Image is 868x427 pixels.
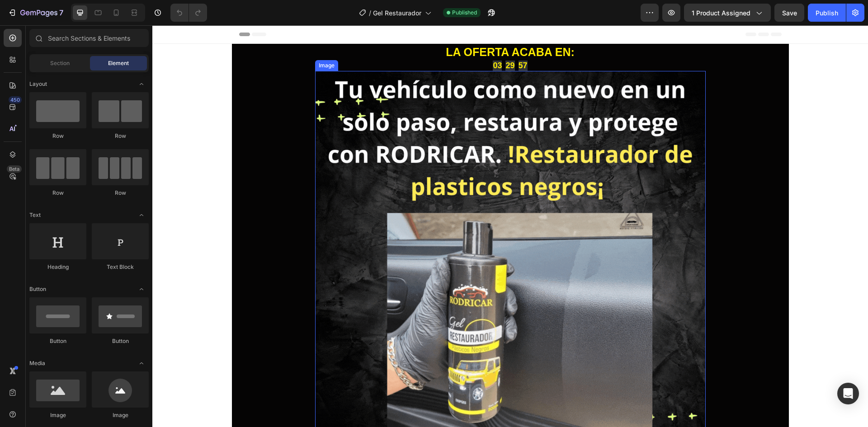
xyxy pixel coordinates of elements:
[134,77,149,91] span: Toggle open
[29,211,41,219] span: Text
[774,4,804,22] button: Save
[9,96,22,103] div: 450
[152,25,868,427] iframe: Design area
[782,9,797,17] span: Save
[108,59,129,67] span: Element
[366,35,375,46] div: 57
[29,263,86,271] div: Heading
[369,8,371,18] span: /
[692,8,750,18] span: 1 product assigned
[29,359,45,367] span: Media
[340,35,349,46] div: 03
[29,189,86,197] div: Row
[837,383,859,404] div: Open Intercom Messenger
[165,36,184,44] div: Image
[373,8,421,18] span: Gel Restaurador
[7,165,22,173] div: Beta
[92,263,149,271] div: Text Block
[134,208,149,222] span: Toggle open
[4,4,67,22] button: 7
[29,80,47,88] span: Layout
[452,9,477,17] span: Published
[29,411,86,419] div: Image
[59,7,63,18] p: 7
[134,356,149,371] span: Toggle open
[29,285,46,293] span: Button
[134,282,149,296] span: Toggle open
[353,35,362,46] div: 29
[29,29,149,47] input: Search Sections & Elements
[92,132,149,140] div: Row
[29,132,86,140] div: Row
[816,8,838,18] div: Publish
[92,411,149,419] div: Image
[170,4,207,22] div: Undo/Redo
[29,337,86,345] div: Button
[92,337,149,345] div: Button
[92,189,149,197] div: Row
[50,59,70,67] span: Section
[808,4,846,22] button: Publish
[684,4,771,22] button: 1 product assigned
